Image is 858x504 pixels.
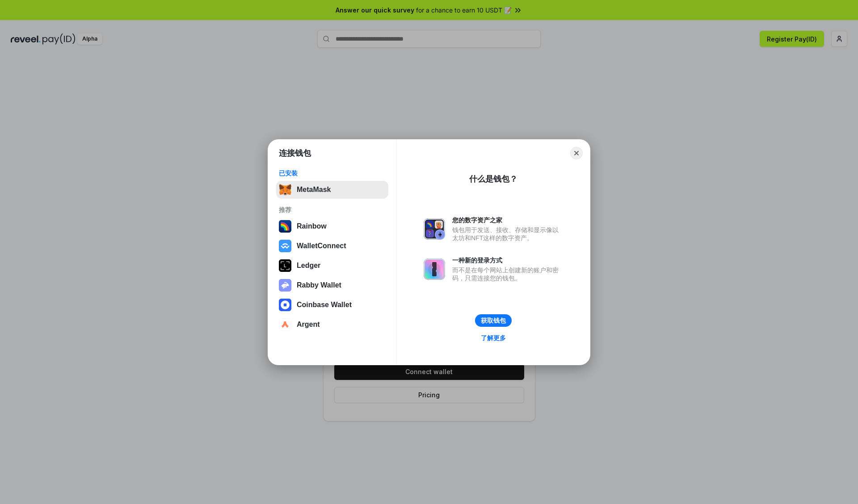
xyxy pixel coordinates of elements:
[452,226,563,242] div: 钱包用于发送、接收、存储和显示像以太坊和NFT这样的数字资产。
[297,242,346,250] div: WalletConnect
[279,220,291,233] img: svg+xml,%3Csvg%20width%3D%22120%22%20height%3D%22120%22%20viewBox%3D%220%200%20120%20120%22%20fil...
[481,334,506,342] div: 了解更多
[279,299,291,311] img: svg+xml,%3Csvg%20width%3D%2228%22%20height%3D%2228%22%20viewBox%3D%220%200%2028%2028%22%20fill%3D...
[279,148,311,158] h1: 连接钱包
[279,206,386,214] div: 推荐
[276,237,388,255] button: WalletConnect
[279,318,291,331] img: svg+xml,%3Csvg%20width%3D%2228%22%20height%3D%2228%22%20viewBox%3D%220%200%2028%2028%22%20fill%3D...
[297,301,352,309] div: Coinbase Wallet
[452,266,563,282] div: 而不是在每个网站上创建新的账户和密码，只需连接您的钱包。
[452,256,563,264] div: 一种新的登录方式
[424,258,445,280] img: svg+xml,%3Csvg%20xmlns%3D%22http%3A%2F%2Fwww.w3.org%2F2000%2Fsvg%22%20fill%3D%22none%22%20viewBox...
[279,279,291,292] img: svg+xml,%3Csvg%20xmlns%3D%22http%3A%2F%2Fwww.w3.org%2F2000%2Fsvg%22%20fill%3D%22none%22%20viewBox...
[297,281,341,289] div: Rabby Wallet
[481,317,506,325] div: 获取钱包
[279,240,291,252] img: svg+xml,%3Csvg%20width%3D%2228%22%20height%3D%2228%22%20viewBox%3D%220%200%2028%2028%22%20fill%3D...
[475,332,511,344] a: 了解更多
[279,169,386,177] div: 已安装
[469,174,517,184] div: 什么是钱包？
[279,259,291,272] img: svg+xml,%3Csvg%20xmlns%3D%22http%3A%2F%2Fwww.w3.org%2F2000%2Fsvg%22%20width%3D%2228%22%20height%3...
[297,262,320,270] div: Ledger
[570,147,583,159] button: Close
[276,257,388,275] button: Ledger
[276,296,388,314] button: Coinbase Wallet
[276,217,388,235] button: Rainbow
[276,181,388,199] button: MetaMask
[297,321,320,329] div: Argent
[475,314,512,327] button: 获取钱包
[279,183,291,196] img: svg+xml,%3Csvg%20fill%3D%22none%22%20height%3D%2233%22%20viewBox%3D%220%200%2035%2033%22%20width%...
[276,276,388,294] button: Rabby Wallet
[424,218,445,240] img: svg+xml,%3Csvg%20xmlns%3D%22http%3A%2F%2Fwww.w3.org%2F2000%2Fsvg%22%20fill%3D%22none%22%20viewBox...
[452,216,563,224] div: 您的数字资产之家
[297,222,327,230] div: Rainbow
[297,186,331,194] div: MetaMask
[276,316,388,333] button: Argent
